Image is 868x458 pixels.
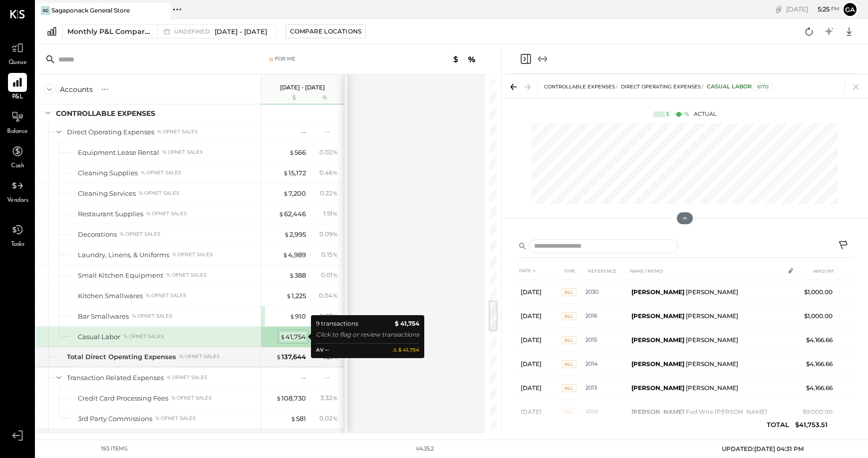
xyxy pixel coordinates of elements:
[316,319,358,329] div: 9 transactions
[0,176,34,205] a: Vendors
[395,319,419,329] b: $ 41,754
[653,110,716,118] div: Actual
[162,149,203,156] div: % of NET SALES
[321,250,338,259] div: 0.15
[544,83,615,90] span: CONTROLLABLE EXPENSES
[146,292,186,299] div: % of NET SALES
[8,58,27,67] span: Queue
[627,352,784,376] td: [PERSON_NAME]
[562,288,577,296] span: BILL
[301,373,306,383] div: --
[627,424,784,448] td: Fed Wire [PERSON_NAME]
[301,127,306,137] div: --
[332,250,338,258] span: %
[562,384,577,392] span: BILL
[0,73,34,102] a: P&L
[67,373,164,383] div: Transaction Related Expenses
[786,4,840,14] div: [DATE]
[798,262,837,280] th: AMOUNT
[754,83,772,91] div: 6170
[286,292,291,300] span: $
[631,336,684,344] b: [PERSON_NAME]
[562,262,585,280] th: TYPE
[283,169,289,177] span: $
[320,189,338,198] div: 0.22
[78,271,163,280] div: Small Kitchen Equipment
[101,445,128,453] div: 193 items
[562,312,577,320] span: BILL
[78,312,129,321] div: Bar Smallwares
[289,271,306,280] div: 388
[289,148,294,156] span: $
[517,376,562,400] td: [DATE]
[120,231,160,238] div: % of NET SALES
[416,445,434,453] div: v 4.35.2
[132,313,172,320] div: % of NET SALES
[286,291,306,301] div: 1,225
[316,330,419,340] div: Click to flag or review transactions
[276,394,282,402] span: $
[283,189,289,197] span: $
[78,250,169,260] div: Laundry, Linens, & Uniforms
[308,94,341,102] div: %
[289,271,294,279] span: $
[325,127,338,136] div: --
[289,148,306,157] div: 566
[332,353,338,361] span: %
[78,332,120,342] div: Casual Labor
[798,304,837,328] td: $1,000.00
[798,328,837,352] td: $4,166.66
[284,230,306,239] div: 2,995
[627,280,784,304] td: [PERSON_NAME]
[774,4,784,14] div: copy link
[283,250,306,260] div: 4,989
[585,376,627,400] td: 2013
[517,280,562,304] td: [DATE]
[332,414,338,422] span: %
[631,288,684,296] b: [PERSON_NAME]
[325,373,338,382] div: --
[517,328,562,352] td: [DATE]
[585,328,627,352] td: 2015
[842,1,858,17] button: ga
[722,445,804,453] span: UPDATED: [DATE] 04:31 PM
[677,212,693,224] button: Hide Chart
[707,83,772,91] div: Casual Labor
[319,168,338,177] div: 0.46
[166,272,207,279] div: % of NET SALES
[316,346,329,355] div: AV --
[289,312,295,320] span: $
[332,312,338,320] span: %
[7,127,28,136] span: Balance
[520,53,532,65] button: Close panel
[627,262,784,280] th: NAME / MEMO
[0,38,34,67] a: Queue
[146,210,187,217] div: % of NET SALES
[62,24,277,38] button: Monthly P&L Comparison undefined[DATE] - [DATE]
[332,148,338,156] span: %
[141,169,181,176] div: % of NET SALES
[631,432,684,440] b: [PERSON_NAME]
[155,415,196,422] div: % of NET SALES
[0,220,34,249] a: Tasks
[215,27,267,36] span: [DATE] - [DATE]
[798,424,837,448] td: $9,000.00
[283,168,306,178] div: 15,172
[78,148,159,157] div: Equipment Lease Rental
[537,53,549,65] button: Expand panel (e)
[171,395,212,402] div: % of NET SALES
[332,209,338,217] span: %
[585,304,627,328] td: 2016
[323,209,338,218] div: 1.91
[319,291,338,300] div: 0.04
[157,128,198,135] div: % of NET SALES
[123,333,164,340] div: % of NET SALES
[56,108,155,118] div: CONTROLLABLE EXPENSES
[631,360,684,368] b: [PERSON_NAME]
[60,84,93,94] div: Accounts
[798,400,837,424] td: $9,000.00
[51,6,130,14] div: Sagaponack General Store
[0,107,34,136] a: Balance
[275,55,295,62] div: For Me
[319,414,338,423] div: 0.02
